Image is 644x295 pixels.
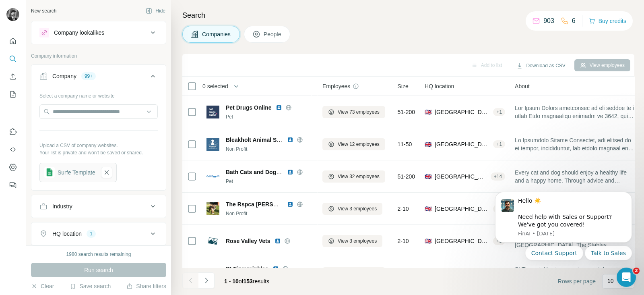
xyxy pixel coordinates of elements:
div: + 1 [493,141,505,148]
span: [GEOGRAPHIC_DATA], [GEOGRAPHIC_DATA] and [GEOGRAPHIC_DATA], [GEOGRAPHIC_DATA] [435,108,490,116]
img: Avatar [6,8,19,21]
button: Share filters [126,282,166,290]
span: View 12 employees [338,141,380,148]
span: 0 selected [202,82,228,90]
img: Logo of Rose Valley Vets [206,235,219,247]
span: [GEOGRAPHIC_DATA], [GEOGRAPHIC_DATA] [435,237,490,245]
div: Industry [52,202,72,210]
p: 903 [543,16,554,26]
img: LinkedIn logo [276,104,282,111]
button: Search [6,52,19,66]
div: Non Profit [226,145,313,153]
img: LinkedIn logo [272,266,279,272]
span: Every cat and dog should enjoy a healthy life and a happy home. Through advice and support in our... [515,168,634,185]
span: 1 - 10 [224,278,239,285]
span: 153 [244,278,253,285]
span: View 73 employees [338,108,380,116]
span: [GEOGRAPHIC_DATA], [GEOGRAPHIC_DATA] [435,140,490,148]
button: Use Surfe on LinkedIn [6,125,19,139]
span: Lo Ipsumdolo Sitame Consectet, adi elitsed do ei tempor, incididuntut, lab etdolo magnaal en admi... [515,136,634,152]
span: Rows per page [558,277,596,285]
img: LinkedIn logo [287,137,293,143]
span: HQ location [425,82,454,90]
span: Lor Ipsum Dolors ametconsec ad eli seddoe te i utlab Etdo magnaaliqu enimadm ve 3642, quis n exer... [515,104,634,120]
span: 51-200 [398,108,415,116]
iframe: Intercom live chat [617,268,636,287]
img: Logo of Bath Cats and Dogs Home [206,175,219,178]
img: Logo of Bleakholt Animal Sanctuary [206,138,219,151]
button: Industry [31,197,166,216]
p: Upload a CSV of company websites. [39,142,158,149]
img: LinkedIn logo [287,169,293,175]
iframe: Intercom notifications message [483,185,644,265]
span: St Tiggywinkles [226,265,268,273]
span: [GEOGRAPHIC_DATA], [GEOGRAPHIC_DATA]|Eastern|[GEOGRAPHIC_DATA] (CM)|[GEOGRAPHIC_DATA] [435,205,490,213]
span: 11-50 [398,140,412,148]
button: Quick start [6,34,19,48]
h4: Search [182,10,634,21]
div: Select a company name or website [39,89,158,100]
span: 2-10 [398,205,409,213]
span: Bleakholt Animal Sanctuary [226,137,300,143]
span: 🇬🇧 [425,140,431,148]
div: Company [52,72,76,80]
span: Companies [202,30,231,38]
button: Dashboard [6,160,19,175]
button: Company99+ [31,66,166,89]
button: View 12 employees [322,138,385,150]
span: 🇬🇧 [425,172,431,181]
button: Navigate to next page [198,272,215,289]
button: View 73 employees [322,106,385,118]
span: People [264,30,282,38]
div: HQ location [52,230,82,238]
div: Pet [226,178,313,185]
img: LinkedIn logo [275,238,281,244]
span: Size [398,82,409,90]
div: 99+ [81,73,96,80]
button: Buy credits [589,15,626,27]
span: The Rspca [PERSON_NAME] Animal Home [226,201,341,208]
p: Your list is private and won't be saved or shared. [39,149,158,156]
button: Enrich CSV [6,69,19,84]
button: Company lookalikes [31,23,166,42]
img: gsheets icon [44,167,55,178]
div: + 1 [493,108,505,116]
span: 🇬🇧 [425,237,431,245]
span: Employees [322,82,350,90]
span: [GEOGRAPHIC_DATA], [GEOGRAPHIC_DATA] and [GEOGRAPHIC_DATA], [GEOGRAPHIC_DATA] [435,172,487,181]
span: results [224,278,269,285]
div: Company lookalikes [54,29,104,37]
div: Pet [226,113,313,120]
button: View 3 employees [322,235,382,247]
p: 6 [572,16,576,26]
button: Save search [70,282,111,290]
img: LinkedIn logo [287,201,293,208]
span: 🇬🇧 [425,108,431,116]
button: Use Surfe API [6,142,19,157]
span: About [515,82,530,90]
span: Pet Drugs Online [226,104,272,112]
p: Company information [31,52,166,60]
span: View 3 employees [338,237,377,245]
div: Surfe Template [58,168,95,177]
div: + 14 [491,173,505,180]
span: View 32 employees [338,173,380,180]
div: 1 [87,230,96,237]
button: Feedback [6,178,19,192]
span: Bath Cats and Dogs Home [226,169,297,175]
span: Rose Valley Vets [226,237,270,245]
div: New search [31,7,56,15]
button: Hide [140,5,171,17]
div: Non Profit [226,210,313,217]
span: View 3 employees [338,205,377,212]
button: View 10 employees [322,267,385,279]
span: 2 [633,268,640,274]
span: of [239,278,244,285]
